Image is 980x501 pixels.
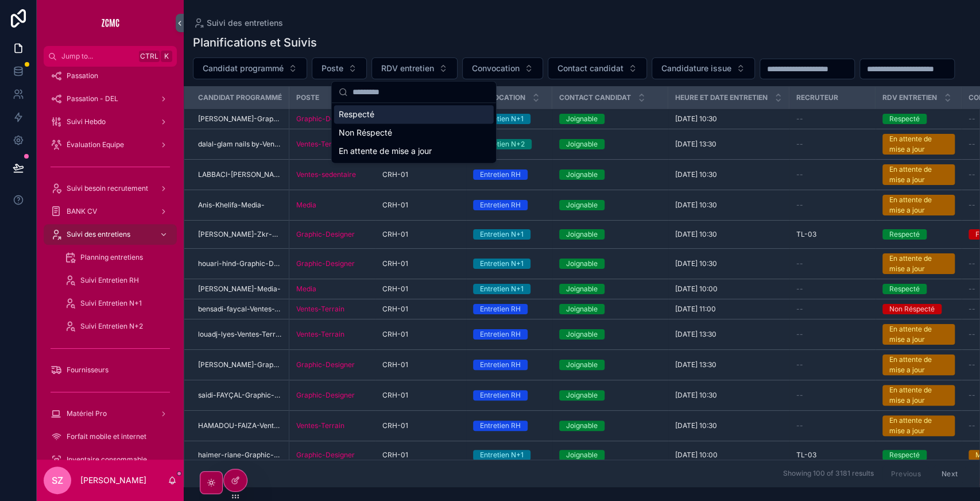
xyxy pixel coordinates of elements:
span: -- [796,114,803,124]
a: Ventes-Terrain [296,421,344,430]
span: Ventes-Terrain [296,140,344,149]
a: Graphic-Designer [296,360,369,369]
span: [DATE] 13:30 [675,360,716,369]
div: Joignable [566,450,598,460]
div: Joignable [566,360,598,370]
a: Entretien RH [473,329,545,340]
span: Ventes-Terrain [296,330,344,339]
span: -- [969,140,975,149]
span: -- [969,114,975,124]
a: Joignable [559,169,661,180]
span: [DATE] 10:30 [675,170,717,179]
span: Candidat programmé [203,63,284,74]
a: Graphic-Designer [296,391,355,400]
a: [DATE] 13:30 [675,330,783,339]
a: Joignable [559,304,661,314]
span: BANK CV [67,207,97,216]
span: bensadi-faycal-Ventes-Terrain-[GEOGRAPHIC_DATA] [198,305,282,314]
span: -- [796,170,803,179]
div: Entretien RH [480,421,521,431]
span: [DATE] 10:00 [675,284,718,294]
a: CRH-01 [382,170,459,179]
span: [PERSON_NAME]-Graphic-Designer- [198,114,282,124]
a: CRH-01 [382,360,459,369]
a: HAMADOU-FAIZA-Ventes-Terrain-[GEOGRAPHIC_DATA] [198,421,282,430]
a: Joignable [559,329,661,340]
span: [DATE] 10:30 [675,259,717,268]
a: Entretien RH [473,169,545,180]
span: Graphic-Designer [296,114,355,124]
button: Next [933,464,966,482]
a: En attente de mise a jour [882,134,955,155]
a: Ventes-Terrain [296,305,344,314]
a: CRH-01 [382,330,459,339]
a: -- [796,201,869,210]
a: [DATE] 11:00 [675,305,783,314]
span: CRH-01 [382,421,408,430]
a: Entretien RH [473,200,545,210]
button: Select Button [193,57,307,79]
span: Suivi Entretien RH [80,276,139,285]
span: houari-hind-Graphic-Designer-[GEOGRAPHIC_DATA] [198,259,282,268]
a: [DATE] 10:00 [675,284,783,294]
span: [PERSON_NAME]-Zkr-Graphic-Designer- [198,230,282,239]
span: Convocation [473,93,525,102]
a: CRH-01 [382,305,459,314]
span: -- [969,170,975,179]
span: -- [969,360,975,369]
a: Graphic-Designer [296,114,369,124]
a: Graphic-Designer [296,230,355,239]
span: Passation [67,71,98,80]
button: Select Button [371,57,458,79]
span: [DATE] 11:00 [675,305,716,314]
a: CRH-01 [382,421,459,430]
span: Jump to... [61,52,134,61]
span: Suivi Entretien N+2 [80,322,143,331]
div: En attente de mise a jour [889,164,948,185]
span: -- [796,421,803,430]
span: -- [969,330,975,339]
div: En attente de mise a jour [889,134,948,155]
a: Ventes-sedentaire [296,170,356,179]
div: Entretien N+2 [480,139,525,149]
a: En attente de mise a jour [882,354,955,375]
button: Select Button [462,57,543,79]
a: Passation - DEL [44,88,177,109]
a: [DATE] 10:30 [675,391,783,400]
a: Passation [44,65,177,86]
span: haimer-riane-Graphic-Designer-[GEOGRAPHIC_DATA] [198,450,282,460]
span: -- [796,259,803,268]
span: Suivi des entretiens [67,230,130,239]
a: saidi-FAYÇAL-Graphic-Designer-[GEOGRAPHIC_DATA] [198,391,282,400]
a: Media [296,201,316,210]
a: Ventes-Terrain [296,421,369,430]
a: Joignable [559,360,661,370]
span: Graphic-Designer [296,259,355,268]
a: En attente de mise a jour [882,324,955,345]
div: Entretien N+1 [480,229,524,240]
a: Joignable [559,139,661,149]
a: Respecté [882,114,955,124]
div: Entretien N+1 [480,114,524,124]
span: Ctrl [139,51,160,62]
span: Showing 100 of 3181 results [783,469,873,478]
div: Entretien N+1 [480,259,524,269]
a: CRH-01 [382,259,459,268]
a: -- [796,305,869,314]
a: En attente de mise a jour [882,385,955,406]
span: [DATE] 10:30 [675,421,717,430]
a: -- [796,140,869,149]
span: -- [969,284,975,294]
a: CRH-01 [382,230,459,239]
a: Respecté [882,450,955,460]
span: Graphic-Designer [296,360,355,369]
a: -- [796,114,869,124]
a: Joignable [559,114,661,124]
div: Joignable [566,139,598,149]
span: CRH-01 [382,284,408,294]
a: Joignable [559,390,661,400]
